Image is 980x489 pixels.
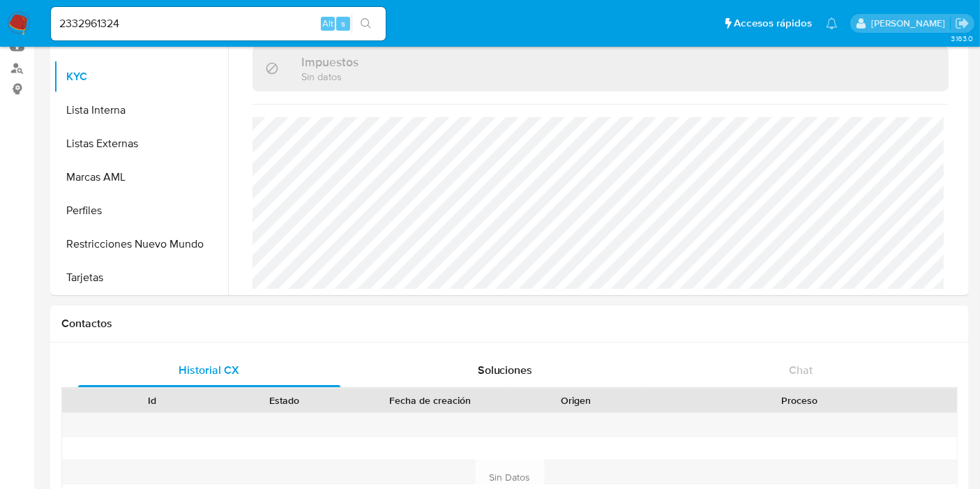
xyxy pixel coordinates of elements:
[252,46,949,91] div: ImpuestosSin datos
[54,160,228,194] button: Marcas AML
[651,393,947,407] div: Proceso
[54,93,228,127] button: Lista Interna
[520,393,632,407] div: Origen
[54,194,228,227] button: Perfiles
[734,16,812,31] span: Accesos rápidos
[341,17,345,30] span: s
[322,17,333,30] span: Alt
[871,17,950,30] p: leonardo.alvarezortiz@mercadolibre.com.co
[301,54,359,70] h3: Impuestos
[955,16,970,31] a: Salir
[228,393,340,407] div: Estado
[96,393,209,407] div: Id
[54,227,228,261] button: Restricciones Nuevo Mundo
[51,15,386,33] input: Buscar usuario o caso...
[54,127,228,160] button: Listas Externas
[826,17,838,29] a: Notificaciones
[352,14,380,33] button: search-icon
[478,362,533,378] span: Soluciones
[301,70,359,83] p: Sin datos
[179,362,240,378] span: Historial CX
[61,317,958,331] h1: Contactos
[789,362,813,378] span: Chat
[54,261,228,294] button: Tarjetas
[54,60,228,93] button: KYC
[360,393,500,407] div: Fecha de creación
[951,33,973,44] span: 3.163.0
